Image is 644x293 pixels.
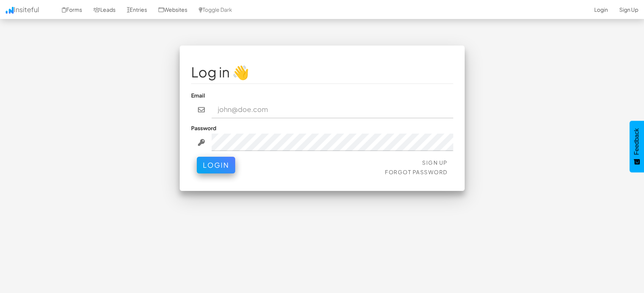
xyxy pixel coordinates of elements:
img: icon.png [6,7,14,14]
span: Feedback [633,128,640,155]
input: john@doe.com [212,101,453,118]
a: Sign Up [422,159,448,166]
label: Password [191,124,216,132]
a: Forgot Password [385,169,448,175]
label: Email [191,91,205,99]
h1: Log in 👋 [191,65,453,80]
button: Feedback - Show survey [630,121,644,172]
button: Login [197,157,235,173]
